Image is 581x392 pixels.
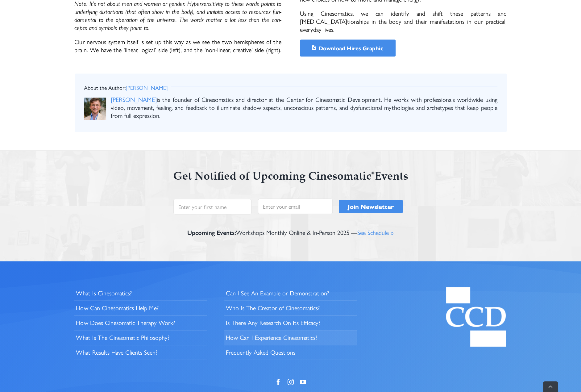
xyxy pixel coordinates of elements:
[339,200,403,213] input: Join Newsletter
[76,333,169,341] span: What Is The Cine­so­mat­ic Philosophy?
[187,228,236,237] strong: Upcom­ing Events:
[173,199,251,214] input: Enter your first name
[84,84,168,91] h3: About the Author:
[74,315,207,330] a: How Does Cine­so­mat­ic Ther­a­py Work?
[224,286,357,301] a: Can I See An Exam­ple or Demonstration?
[74,301,207,315] a: How Can Cine­so­mat­ics Help Me?
[224,315,357,330] a: Is There Any Research On Its Efficacy?
[258,198,333,214] input: Enter your email
[357,228,394,237] a: See Sched­ule »
[111,95,157,104] a: [PERSON_NAME]
[371,171,375,175] sup: ®
[288,378,294,385] a: instagram
[300,9,507,33] p: Using Cine­so­mat­ics, we can iden­ti­fy and shift these pat­terns and [MEDICAL_DATA]­tion­ships ...
[74,286,207,360] nav: Footer Menu 1
[445,286,507,348] img: Center for Cinesomatic Development
[275,378,281,385] a: facebook
[76,289,131,297] span: What Is Cinesomatics?
[76,318,175,326] span: How Does Cine­so­mat­ic Ther­a­py Work?
[74,330,207,345] a: What Is The Cine­so­mat­ic Philosophy?
[226,333,317,341] span: How Can I Expe­ri­ence Cinesomatics?
[74,286,207,301] a: What Is Cinesomatics?
[84,95,497,119] div: is the founder of Cinesomatics and director at the Center for Cinesomatic Development. He works w...
[224,301,357,315] a: Who Is The Cre­ator of Cinesomatics?
[226,289,329,297] span: Can I See An Exam­ple or Demonstration?
[300,378,306,385] a: youtube
[226,318,320,326] span: Is There Any Research On Its Efficacy?
[300,40,396,56] a: Down­load Hires Graphic
[224,330,357,345] a: How Can I Expe­ri­ence Cinesomatics?
[445,284,507,293] a: Center for Cine­so­mat­ic Development
[226,303,320,311] span: Who Is The Cre­ator of Cinesomatics?
[84,171,497,184] h3: Get Noti­fied of Upcom­ing Cine­so­mat­ic Events
[126,84,168,91] a: [PERSON_NAME]
[319,45,383,51] span: Down­load Hires Graphic
[76,348,157,356] span: What Results Have Clients Seen?
[76,303,158,311] span: How Can Cine­so­mat­ics Help Me?
[224,286,357,360] nav: Footer Menu 2
[187,228,394,237] p: Work­shops Month­ly Online & In-Person 2025 —
[226,348,295,356] span: Fre­quent­ly Asked Questions
[224,345,357,360] a: Fre­quent­ly Asked Questions
[74,345,207,360] a: What Results Have Clients Seen?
